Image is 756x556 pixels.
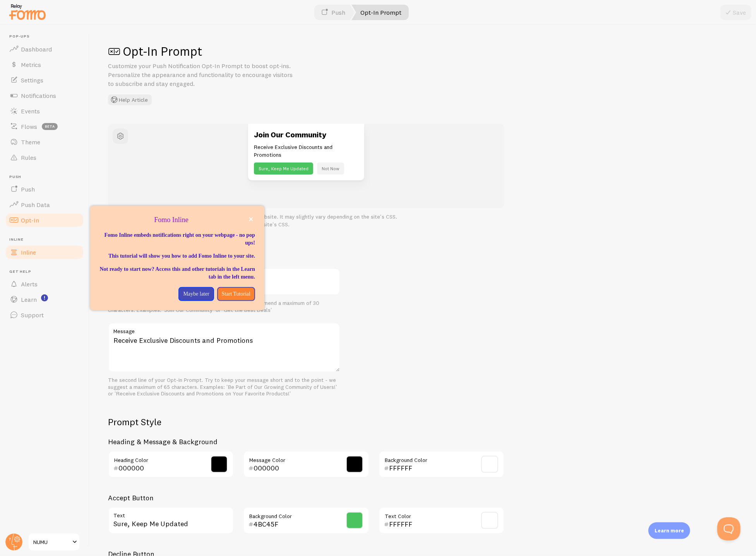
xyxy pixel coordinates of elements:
[21,296,37,303] span: Learn
[5,103,84,119] a: Events
[108,43,737,59] h1: Opt-In Prompt
[108,437,504,446] h3: Heading & Message & Background
[5,88,84,103] a: Notifications
[21,311,44,319] span: Support
[178,287,214,301] button: Maybe later
[5,41,84,57] a: Dashboard
[648,522,690,539] div: Learn more
[254,163,313,174] button: Sure, Keep Me Updated
[21,92,56,99] span: Notifications
[5,181,84,197] a: Push
[99,215,255,225] p: Fomo Inline
[108,323,340,336] label: Message
[99,252,255,260] p: This tutorial will show you how to add Fomo Inline to your site.
[21,280,38,288] span: Alerts
[90,206,264,310] div: Fomo Inline
[5,150,84,165] a: Rules
[222,290,250,298] p: Start Tutorial
[254,143,358,159] p: Receive Exclusive Discounts and Promotions
[5,276,84,292] a: Alerts
[5,245,84,260] a: Inline
[254,130,358,140] h3: Join Our Community
[5,119,84,134] a: Flows beta
[8,2,47,22] img: fomo-relay-logo-orange.svg
[108,213,504,228] p: This is a preview of how your Opt-In Prompt will look on your website. It may slightly vary depen...
[9,269,84,274] span: Get Help
[317,163,344,174] button: Not Now
[247,215,255,223] button: close,
[5,72,84,88] a: Settings
[655,527,684,534] p: Learn more
[108,507,234,520] label: Text
[5,134,84,150] a: Theme
[21,248,36,256] span: Inline
[21,201,50,209] span: Push Data
[21,154,36,161] span: Rules
[21,216,39,224] span: Opt-In
[21,45,52,53] span: Dashboard
[99,231,255,247] p: Fomo Inline embeds notifications right on your webpage - no pop ups!
[9,237,84,242] span: Inline
[33,537,70,547] span: NUMU
[108,416,504,428] h2: Prompt Style
[5,307,84,323] a: Support
[5,57,84,72] a: Metrics
[108,377,340,397] div: The second line of your Opt-In Prompt. Try to keep your message short and to the point - we sugge...
[42,123,58,130] span: beta
[21,185,35,193] span: Push
[21,123,37,130] span: Flows
[9,34,84,39] span: Pop-ups
[5,212,84,228] a: Opt-In
[217,287,255,301] button: Start Tutorial
[28,533,80,551] a: NUMU
[5,292,84,307] a: Learn
[5,197,84,212] a: Push Data
[41,294,48,301] svg: <p>Watch New Feature Tutorials!</p>
[9,174,84,180] span: Push
[108,94,152,105] button: Help Article
[717,517,741,541] iframe: Help Scout Beacon - Open
[21,76,43,84] span: Settings
[99,265,255,281] p: Not ready to start now? Access this and other tutorials in the Learn tab in the left menu.
[21,107,40,115] span: Events
[108,493,504,502] h3: Accept Button
[21,61,41,68] span: Metrics
[108,62,294,88] p: Customize your Push Notification Opt-In Prompt to boost opt-ins. Personalize the appearance and f...
[21,138,40,146] span: Theme
[183,290,209,298] p: Maybe later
